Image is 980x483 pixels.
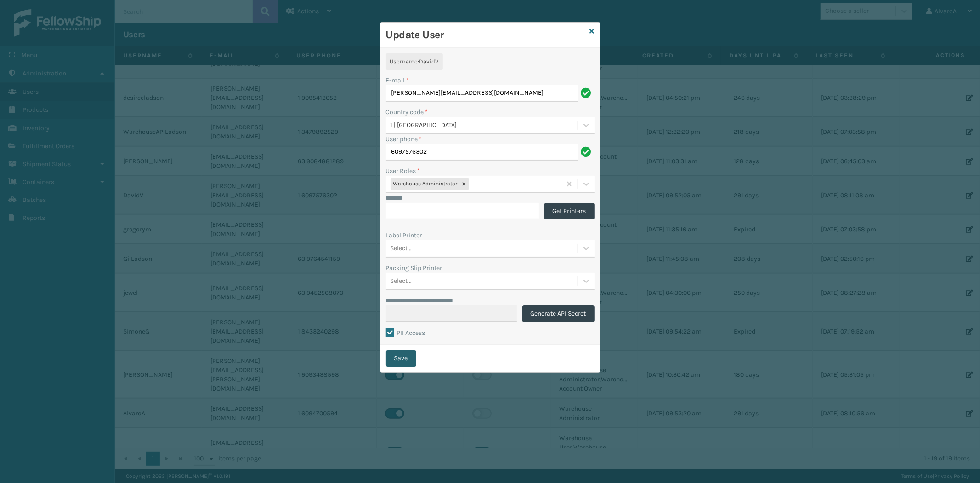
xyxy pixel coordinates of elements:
button: Get Printers [544,203,595,219]
label: Packing Slip Printer [386,263,442,273]
button: Save [386,350,416,367]
label: Label Printer [386,230,422,240]
label: Country code [386,107,428,117]
label: User phone [386,134,422,144]
div: 1 | [GEOGRAPHIC_DATA] [391,121,578,130]
div: Warehouse Administrator [391,178,459,190]
div: Select... [391,243,412,253]
span: Username : [390,58,419,65]
label: User Roles [386,166,420,176]
span: DavidV [419,58,439,65]
button: Generate API Secret [522,305,595,322]
div: Select... [391,276,412,286]
h3: Update User [386,28,586,42]
label: PII Access [386,329,425,337]
label: E-mail [386,75,409,85]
